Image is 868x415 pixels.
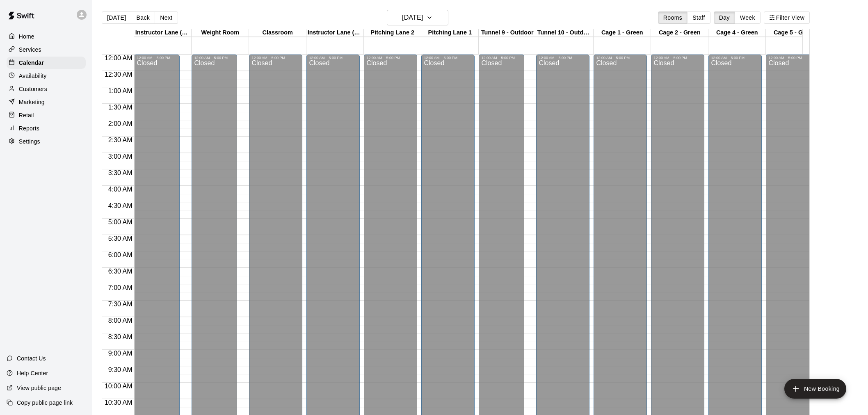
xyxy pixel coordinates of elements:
span: 5:30 AM [106,235,135,242]
button: Day [714,11,735,24]
div: 12:00 AM – 5:00 PM [309,56,357,60]
a: Home [7,30,86,43]
a: Settings [7,135,86,148]
span: 6:30 AM [106,268,135,275]
div: 12:00 AM – 5:00 PM [481,56,522,60]
span: 4:00 AM [106,186,135,193]
h6: [DATE] [402,12,423,23]
span: 6:00 AM [106,251,135,258]
div: Cage 1 - Green [594,29,651,37]
div: Cage 2 - Green [651,29,708,37]
span: 2:00 AM [106,120,135,127]
button: Staff [687,11,710,24]
span: 12:30 AM [103,71,135,78]
span: 9:00 AM [106,350,135,357]
div: 12:00 AM – 5:00 PM [194,56,235,60]
p: Copy public page link [17,399,73,407]
div: Cage 4 - Green [708,29,766,37]
a: Retail [7,109,86,121]
p: Retail [19,111,34,119]
div: 12:00 AM – 5:00 PM [137,56,177,60]
div: 12:00 AM – 5:00 PM [539,56,587,60]
div: 12:00 AM – 5:00 PM [251,56,300,60]
p: Help Center [17,369,48,377]
button: add [784,379,846,399]
div: 12:00 AM – 5:00 PM [653,56,702,60]
a: Customers [7,83,86,95]
span: 9:30 AM [106,366,135,373]
button: Rooms [658,11,688,24]
a: Calendar [7,57,86,69]
span: 3:00 AM [106,153,135,160]
span: 4:30 AM [106,202,135,209]
div: Instructor Lane (Cage 8) - Outdoor [306,29,364,37]
div: 12:00 AM – 5:00 PM [366,56,415,60]
div: 12:00 AM – 5:00 PM [424,56,472,60]
div: 12:00 AM – 5:00 PM [711,56,759,60]
span: 7:00 AM [106,284,135,291]
span: 8:30 AM [106,333,135,340]
a: Reports [7,122,86,135]
p: Marketing [19,98,45,106]
span: 12:00 AM [103,55,135,62]
button: Back [131,11,155,24]
div: Instructor Lane (Cage 3) - Green [134,29,192,37]
div: Weight Room [192,29,249,37]
div: Tunnel 10 - Outdoor [536,29,594,37]
span: 10:30 AM [103,399,135,406]
p: Customers [19,85,47,93]
button: Week [735,11,761,24]
p: Reports [19,124,39,132]
button: Filter View [764,11,810,24]
p: Services [19,46,41,54]
span: 1:30 AM [106,104,135,111]
a: Availability [7,70,86,82]
div: Pitching Lane 2 [364,29,421,37]
p: View public page [17,384,61,392]
span: 7:30 AM [106,301,135,308]
div: 12:00 AM – 5:00 PM [768,56,817,60]
span: 3:30 AM [106,169,135,176]
div: 12:00 AM – 5:00 PM [596,56,644,60]
a: Marketing [7,96,86,108]
p: Availability [19,72,47,80]
p: Home [19,32,34,41]
button: [DATE] [387,10,448,25]
div: Tunnel 9 - Outdoor [479,29,536,37]
p: Settings [19,137,40,146]
span: 10:00 AM [103,383,135,390]
div: Cage 5 - Green [766,29,823,37]
span: 2:30 AM [106,137,135,144]
div: Pitching Lane 1 [421,29,479,37]
button: [DATE] [102,11,131,24]
div: Classroom [249,29,306,37]
p: Contact Us [17,354,46,363]
span: 5:00 AM [106,219,135,226]
span: 8:00 AM [106,317,135,324]
button: Next [155,11,178,24]
span: 1:00 AM [106,87,135,94]
a: Services [7,43,86,56]
p: Calendar [19,59,44,67]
